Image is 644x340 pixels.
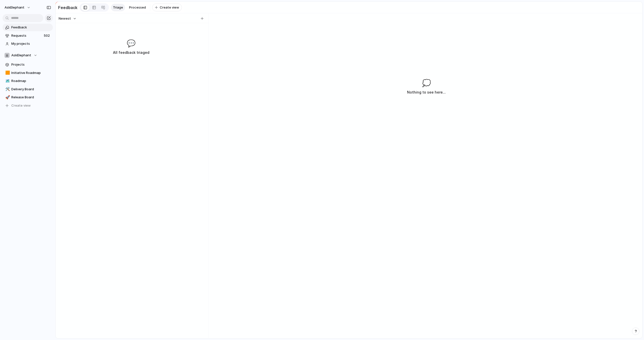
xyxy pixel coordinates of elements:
[3,69,53,77] a: 🟧Initiative Roadmap
[11,25,51,30] span: Feedback
[58,5,77,11] h2: Feedback
[11,95,51,100] span: Release Board
[3,94,53,101] a: 🚀Release Board
[93,50,170,56] h3: All feedback triaged
[5,87,10,92] button: 🛠️
[11,87,51,92] span: Delivery Board
[3,102,53,109] button: Create view
[11,53,31,58] span: AskElephant
[11,103,31,108] span: Create view
[58,15,77,22] button: Newest
[11,62,51,67] span: Projects
[152,4,182,12] button: Create view
[111,4,125,11] a: Triage
[422,78,431,88] span: 💭
[11,41,51,46] span: My projects
[5,78,9,84] div: 🗺️
[5,78,10,83] button: 🗺️
[3,61,53,68] a: Projects
[3,24,53,31] a: Feedback
[129,5,146,10] span: Processed
[3,86,53,93] a: 🛠️Delivery Board
[2,4,33,12] button: AskElephant
[3,32,53,39] a: Requests502
[5,95,10,100] button: 🚀
[11,33,42,38] span: Requests
[5,70,10,75] button: 🟧
[11,70,51,75] span: Initiative Roadmap
[113,5,123,10] span: Triage
[44,33,51,38] span: 502
[127,4,148,11] a: Processed
[3,52,53,59] button: AskElephant
[3,77,53,85] a: 🗺️Roadmap
[160,5,179,10] span: Create view
[5,5,24,10] span: AskElephant
[5,86,9,92] div: 🛠️
[5,95,9,100] div: 🚀
[407,89,446,95] h3: Nothing to see here...
[5,70,9,76] div: 🟧
[59,16,71,21] span: Newest
[11,78,51,83] span: Roadmap
[127,38,136,49] span: 💬
[3,40,53,48] a: My projects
